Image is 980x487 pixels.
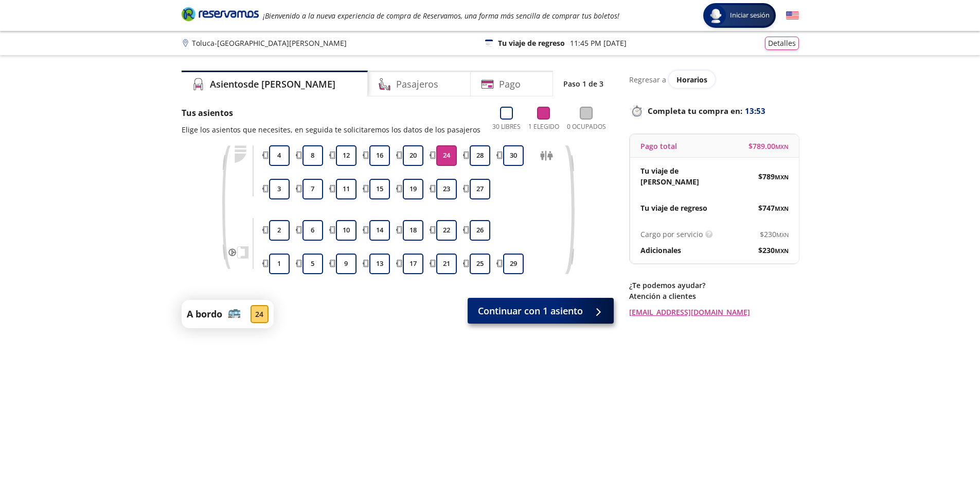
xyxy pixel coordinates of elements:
[369,145,390,166] button: 16
[786,9,799,22] button: English
[629,104,799,118] p: Completa tu compra en :
[336,220,357,241] button: 10
[269,145,290,166] button: 4
[436,179,457,199] button: 23
[302,179,323,199] button: 7
[269,220,290,241] button: 2
[403,254,423,274] button: 17
[758,245,789,256] span: $ 230
[470,179,490,199] button: 27
[468,298,614,324] button: Continuar con 1 asiento
[369,220,390,241] button: 14
[563,78,603,89] p: Paso 1 de 3
[629,307,799,317] a: [EMAIL_ADDRESS][DOMAIN_NAME]
[336,145,357,166] button: 12
[182,124,480,135] p: Elige los asientos que necesites, en seguida te solicitaremos los datos de los pasajeros
[396,77,438,91] h4: Pasajeros
[403,145,423,166] button: 20
[745,105,765,117] span: 13:53
[503,145,524,166] button: 30
[263,11,619,21] em: ¡Bienvenido a la nueva experiencia de compra de Reservamos, una forma más sencilla de comprar tus...
[436,254,457,274] button: 21
[492,122,521,131] p: 30 Libres
[640,165,715,187] p: Tu viaje de [PERSON_NAME]
[187,307,222,321] p: A bordo
[336,254,357,274] button: 9
[726,10,774,21] span: Iniciar sesión
[182,6,259,25] a: Brand Logo
[369,179,390,199] button: 15
[470,220,490,241] button: 26
[775,143,789,150] small: MXN
[269,179,290,199] button: 3
[470,254,490,274] button: 25
[676,75,707,85] span: Horarios
[567,122,606,131] p: 0 Ocupados
[760,229,789,240] span: $ 230
[776,231,789,239] small: MXN
[302,254,323,274] button: 5
[775,205,789,212] small: MXN
[629,71,799,88] div: Regresar a ver horarios
[629,74,666,85] p: Regresar a
[369,254,390,274] button: 13
[478,304,583,318] span: Continuar con 1 asiento
[403,220,423,241] button: 18
[640,245,681,256] p: Adicionales
[436,145,457,166] button: 24
[640,141,677,152] p: Pago total
[570,38,627,48] p: 11:45 PM [DATE]
[920,427,970,477] iframe: Messagebird Livechat Widget
[182,107,480,119] p: Tus asientos
[758,203,789,213] span: $ 747
[470,145,490,166] button: 28
[436,220,457,241] button: 22
[528,122,559,131] p: 1 Elegido
[210,77,335,91] h4: Asientos de [PERSON_NAME]
[640,203,707,213] p: Tu viaje de regreso
[640,229,703,240] p: Cargo por servicio
[192,38,347,48] p: Toluca - [GEOGRAPHIC_DATA][PERSON_NAME]
[336,179,357,199] button: 11
[503,254,524,274] button: 29
[302,145,323,166] button: 8
[629,280,799,291] p: ¿Te podemos ayudar?
[403,179,423,199] button: 19
[765,37,799,50] button: Detalles
[775,173,789,181] small: MXN
[251,305,269,323] div: 24
[629,291,799,301] p: Atención a clientes
[182,6,259,22] i: Brand Logo
[775,247,789,255] small: MXN
[302,220,323,241] button: 6
[758,171,789,182] span: $ 789
[269,254,290,274] button: 1
[749,141,789,152] span: $ 789.00
[499,77,521,91] h4: Pago
[498,38,565,48] p: Tu viaje de regreso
